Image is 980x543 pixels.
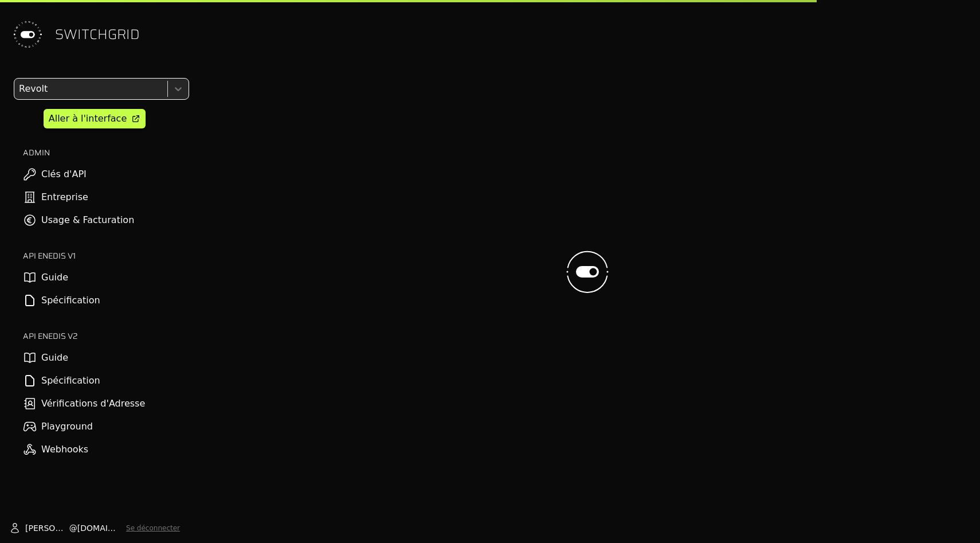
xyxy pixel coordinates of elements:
[55,25,140,44] span: SWITCHGRID
[126,524,180,533] button: Se déconnecter
[44,109,146,128] a: Aller à l'interface
[69,522,77,534] span: @
[77,522,121,534] span: [DOMAIN_NAME]
[49,112,127,126] div: Aller à l'interface
[9,16,46,53] img: Switchgrid Logo
[25,522,69,534] span: [PERSON_NAME]
[23,147,189,158] h2: ADMIN
[23,250,189,261] h2: API ENEDIS v1
[23,330,189,342] h2: API ENEDIS v2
